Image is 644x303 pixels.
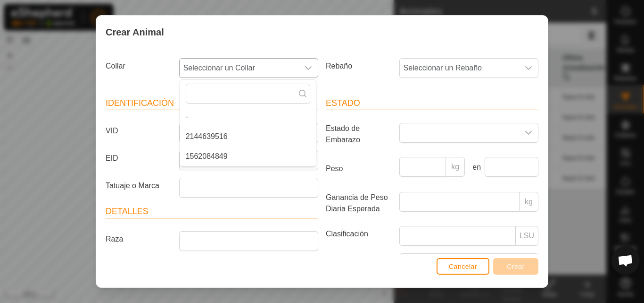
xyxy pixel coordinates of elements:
span: Cancelar [449,263,477,270]
div: dropdown trigger [519,59,538,78]
li: - [180,107,316,126]
p-inputgroup-addon: kg [520,192,538,212]
label: Raza [102,231,175,247]
label: en [469,162,481,173]
button: Cancelar [437,258,489,275]
span: Crear Animal [106,25,164,39]
span: 1562084849 [186,151,228,162]
label: VID [102,123,175,139]
label: Peso [322,157,396,181]
span: Crear [507,263,525,270]
label: Tatuaje o Marca [102,178,175,194]
button: Crear [493,258,538,275]
span: - [186,111,188,122]
label: Collar [102,58,175,74]
span: Seleccionar un Collar [180,59,299,78]
ul: Option List [180,107,316,166]
header: Detalles [106,205,318,218]
label: Clasificación [322,226,396,242]
label: Rebaño [322,58,396,74]
p-inputgroup-addon: LSU [516,226,538,246]
div: Chat abierto [611,246,640,275]
label: EID [102,150,175,166]
span: Seleccionar un Rebaño [400,59,519,78]
p-inputgroup-addon: kg [446,157,465,177]
li: 2144639516 [180,127,316,146]
div: dropdown trigger [519,123,538,142]
label: Ganancia de Peso Diaria Esperada [322,192,396,215]
span: 2144639516 [186,131,228,142]
label: Estado de Embarazo [322,123,396,146]
li: 1562084849 [180,147,316,166]
header: Identificación [106,97,318,110]
header: Estado [326,97,538,110]
div: dropdown trigger [299,59,318,78]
